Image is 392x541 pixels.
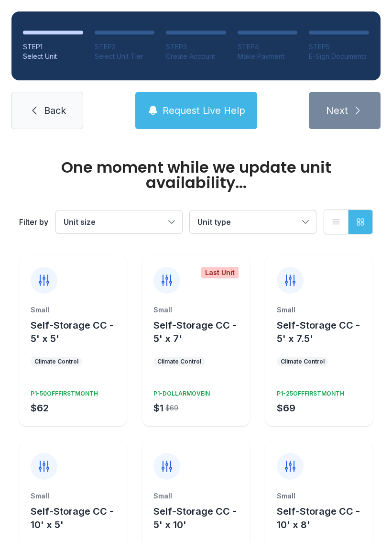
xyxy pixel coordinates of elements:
div: P1-50OFFFIRSTMONTH [27,386,98,397]
div: $69 [165,403,178,413]
div: Climate Control [34,358,78,365]
div: Climate Control [281,358,325,365]
div: $1 [153,401,163,415]
span: Self-Storage CC - 5' x 7' [153,320,237,344]
button: Self-Storage CC - 10' x 8' [277,505,369,531]
div: STEP 1 [23,42,83,52]
span: Self-Storage CC - 5' x 7.5' [277,320,360,344]
div: Create Account [166,52,226,61]
div: Small [153,305,238,315]
span: Self-Storage CC - 10' x 8' [277,506,360,530]
button: Self-Storage CC - 5' x 7.5' [277,319,369,345]
div: STEP 4 [238,42,298,52]
div: P1-25OFFFIRSTMONTH [273,386,344,397]
span: Self-Storage CC - 5' x 10' [153,506,237,530]
div: Small [31,491,115,501]
div: Small [31,305,115,315]
button: Unit size [56,210,182,233]
div: Make Payment [238,52,298,61]
button: Unit type [190,210,316,233]
div: STEP 5 [309,42,369,52]
span: Unit size [64,217,96,227]
div: $69 [277,401,295,415]
div: Select Unit Tier [95,52,155,61]
div: Filter by [19,216,48,228]
button: Self-Storage CC - 5' x 5' [31,319,123,345]
span: Self-Storage CC - 5' x 5' [31,320,114,344]
div: P1-DOLLARMOVEIN [150,386,210,397]
button: Self-Storage CC - 5' x 10' [153,505,246,531]
div: $62 [31,401,49,415]
div: E-Sign Documents [309,52,369,61]
div: Last Unit [201,267,239,278]
span: Next [326,104,348,117]
div: STEP 2 [95,42,155,52]
div: One moment while we update unit availability... [19,160,373,190]
div: Select Unit [23,52,83,61]
div: Small [153,491,238,501]
span: Request Live Help [163,104,245,117]
button: Self-Storage CC - 5' x 7' [153,319,246,345]
div: Small [277,305,361,315]
span: Back [44,104,66,117]
div: STEP 3 [166,42,226,52]
div: Climate Control [157,358,201,365]
span: Unit type [197,217,231,227]
div: Small [277,491,361,501]
button: Self-Storage CC - 10' x 5' [31,505,123,531]
span: Self-Storage CC - 10' x 5' [31,506,114,530]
